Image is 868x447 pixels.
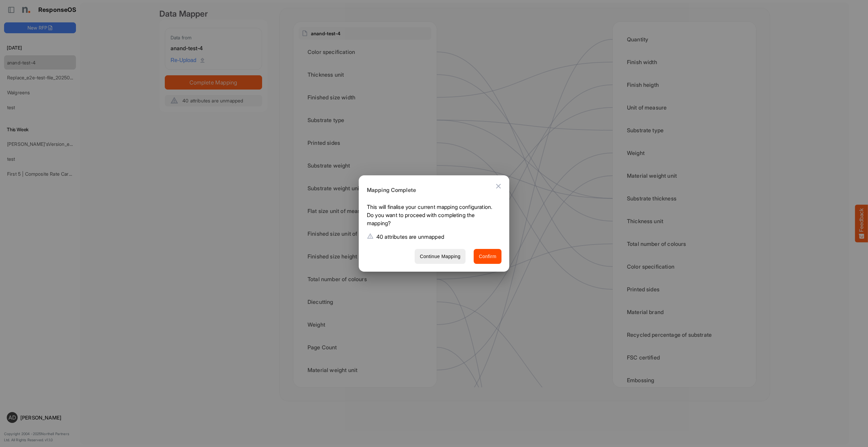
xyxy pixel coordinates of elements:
[376,233,444,241] p: 40 attributes are unmapped
[420,252,460,261] span: Continue Mapping
[479,252,496,261] span: Confirm
[490,178,507,194] button: Close dialog
[367,186,496,195] h6: Mapping Complete
[474,249,501,264] button: Confirm
[415,249,466,264] button: Continue Mapping
[367,203,496,230] p: This will finalise your current mapping configuration. Do you want to proceed with completing the...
